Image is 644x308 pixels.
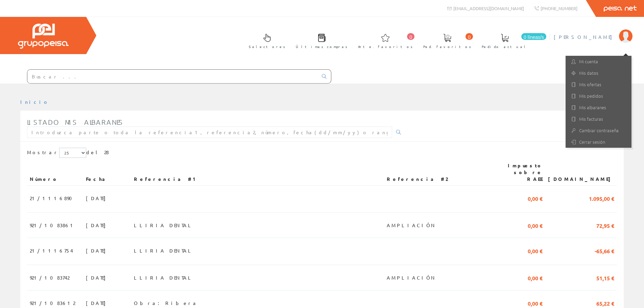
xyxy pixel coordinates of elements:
[596,275,614,282] font: 51,15 €
[30,275,69,281] font: 921/1083742
[289,28,351,53] a: Últimas compras
[596,222,614,229] font: 72,95 €
[27,149,59,155] font: Mostrar
[579,139,605,145] font: Cerrar sesión
[548,176,614,182] font: [DOMAIN_NAME]
[554,28,633,34] a: [PERSON_NAME]
[423,44,471,49] font: Ped. favoritos
[27,70,318,83] input: Buscar ...
[30,300,75,306] font: 921/1083612
[566,113,631,125] a: Mis facturas
[579,127,619,134] font: Cambiar contraseña
[524,34,544,40] font: 0 líneas/s
[409,34,412,40] font: 0
[242,28,289,53] a: Selectores
[482,44,528,49] font: Pedido actual
[30,195,76,201] font: 21/1116890
[579,81,601,88] font: Mis ofertas
[86,195,109,201] font: [DATE]
[134,176,199,182] font: Referencia #1
[27,126,392,138] input: Introduzca parte o toda la referencia1, referencia2, número, fecha(dd/mm/yy) o rango de fechas(dd...
[468,34,471,40] font: 0
[18,24,69,49] img: Grupo Peisa
[86,247,109,254] font: [DATE]
[508,162,543,182] font: Impuesto sobre RAEE
[86,222,109,228] font: [DATE]
[296,44,348,49] font: Últimas compras
[134,222,194,228] font: LLIRIA DENTAL
[596,300,614,307] font: 65,22 €
[134,300,198,306] font: Obra: Ribera
[541,5,577,11] font: [PHONE_NUMBER]
[453,5,524,11] font: [EMAIL_ADDRESS][DOMAIN_NAME]
[387,275,436,281] font: AMPLIACIÓN
[134,275,194,281] font: LLIRIA DENTAL
[579,104,606,111] font: Mis albaranes
[387,176,448,182] font: Referencia #2
[249,44,285,49] font: Selectores
[86,149,109,155] font: del 28
[595,247,614,255] font: -65,66 €
[86,176,108,182] font: Fecha
[566,102,631,113] a: Mis albaranes
[134,247,194,254] font: LLIRIA DENTAL
[30,247,73,254] font: 21/1116754
[30,222,76,228] font: 921/1083861
[566,136,631,148] a: Cerrar sesión
[528,195,543,202] font: 0,00 €
[59,148,86,158] select: Mostrar
[27,118,123,126] font: Listado mis albaranes
[387,222,436,228] font: AMPLIACIÓN
[358,44,413,49] font: Arte. favoritos
[579,58,598,65] font: Mi cuenta
[20,99,49,105] a: Inicio
[589,195,614,202] font: 1.095,00 €
[528,300,543,307] font: 0,00 €
[566,67,631,79] a: Mis datos
[566,79,631,90] a: Mis ofertas
[579,70,598,76] font: Mis datos
[30,176,58,182] font: Número
[528,247,543,255] font: 0,00 €
[579,116,603,122] font: Mis facturas
[554,34,616,40] font: [PERSON_NAME]
[579,93,603,99] font: Mis pedidos
[566,56,631,67] a: Mi cuenta
[566,90,631,102] a: Mis pedidos
[86,300,109,306] font: [DATE]
[528,275,543,282] font: 0,00 €
[528,222,543,229] font: 0,00 €
[566,125,631,136] a: Cambiar contraseña
[86,275,109,281] font: [DATE]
